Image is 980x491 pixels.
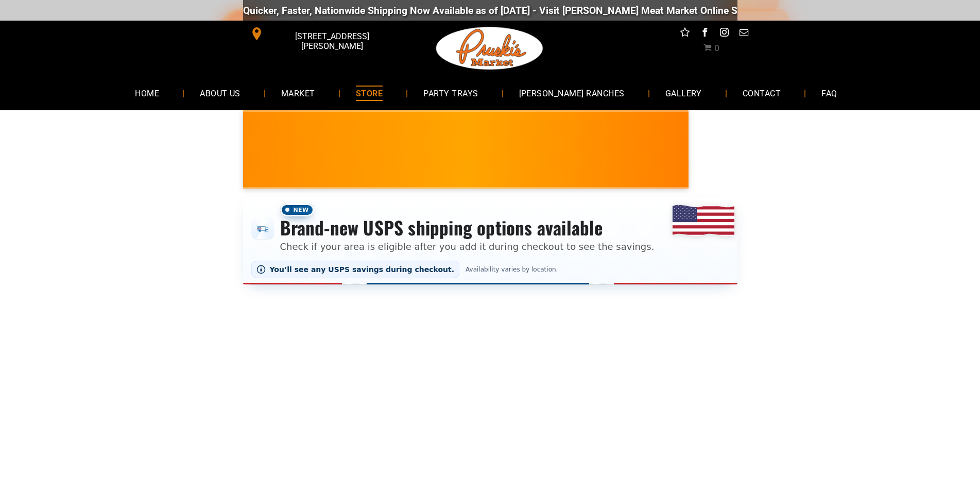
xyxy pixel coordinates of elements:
img: Pruski-s+Market+HQ+Logo2-1920w.png [434,21,545,76]
a: CONTACT [727,79,796,107]
span: New [280,204,314,216]
div: Quicker, Faster, Nationwide Shipping Now Available as of [DATE] - Visit [PERSON_NAME] Meat Market... [243,5,867,16]
a: ABOUT US [184,79,256,107]
a: facebook [698,26,711,42]
a: HOME [119,79,175,107]
div: Shipping options announcement [243,197,737,284]
p: Check if your area is eligible after you add it during checkout to see the savings. [280,240,655,253]
a: STORE [340,79,398,107]
span: Availability varies by location. [463,266,560,273]
h3: Brand-new USPS shipping options available [280,216,655,239]
span: You’ll see any USPS savings during checkout. [270,265,455,274]
a: PARTY TRAYS [408,79,493,107]
a: [STREET_ADDRESS][PERSON_NAME] [243,26,401,42]
a: GALLERY [650,79,717,107]
a: MARKET [266,79,331,107]
a: [PERSON_NAME] RANCHES [504,79,640,107]
a: email [737,26,750,42]
a: Social network [678,26,692,42]
a: instagram [717,26,731,42]
span: [STREET_ADDRESS][PERSON_NAME] [265,26,398,56]
a: FAQ [806,79,852,107]
span: 0 [714,43,719,53]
